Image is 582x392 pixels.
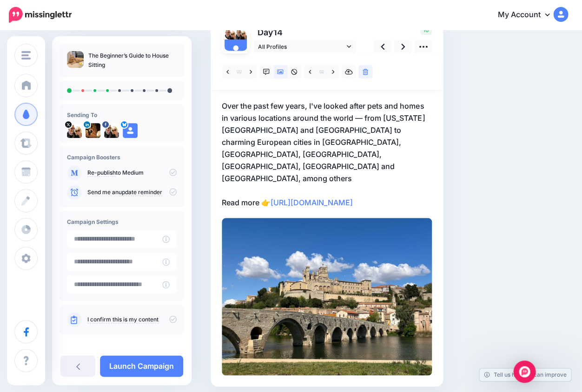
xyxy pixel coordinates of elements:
[258,42,344,52] span: All Profiles
[513,360,536,383] div: Open Intercom Messenger
[67,51,84,68] img: 7a5ce193bf493bf6236099ed76903d28_thumb.jpg
[119,189,162,196] a: update reminder
[225,39,247,62] img: user_default_image.png
[9,7,72,23] img: Missinglettr
[253,40,356,53] a: All Profiles
[87,169,116,176] a: Re-publish
[67,123,82,138] img: pSa9O0jm-22922.jpg
[87,188,177,196] p: Send me an
[253,26,357,39] p: Day
[87,316,159,323] a: I confirm this is my content
[67,154,177,161] h4: Campaign Boosters
[86,123,100,138] img: 1516766836653-45072.png
[222,218,432,375] img: 6940ad7e23be73cb531638cac2a7a501.jpg
[236,28,247,39] img: 122702448_187491306275956_411092281563318480_n-bsa33118.jpg
[88,51,177,70] p: The Beginner’s Guide to House Sitting
[271,198,353,207] a: [URL][DOMAIN_NAME]
[420,26,432,35] span: 10
[123,123,138,138] img: user_default_image.png
[21,51,31,59] img: menu.png
[225,28,236,39] img: pSa9O0jm-22922.jpg
[67,218,177,225] h4: Campaign Settings
[479,368,571,381] a: Tell us how we can improve
[67,111,177,118] h4: Sending To
[104,123,119,138] img: 122702448_187491306275956_411092281563318480_n-bsa33118.jpg
[222,100,432,209] p: Over the past few years, I've looked after pets and homes in various locations around the world —...
[488,4,568,26] a: My Account
[273,27,283,37] span: 14
[87,169,177,177] p: to Medium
